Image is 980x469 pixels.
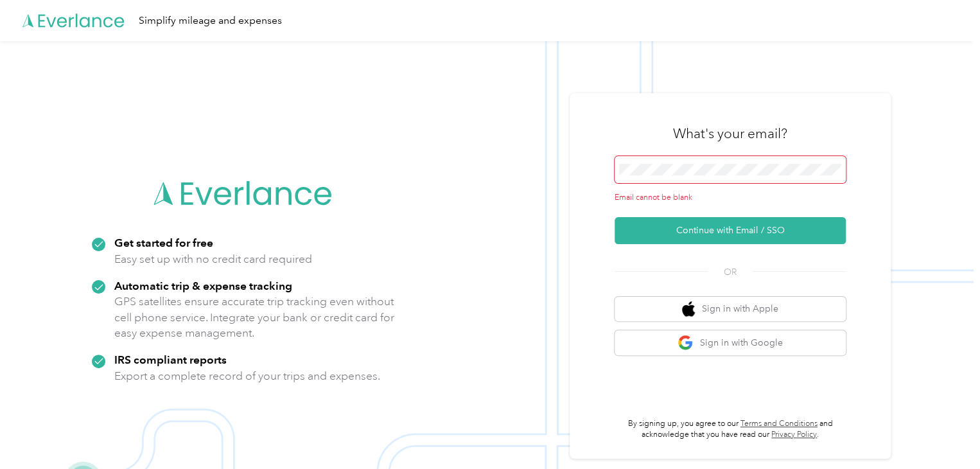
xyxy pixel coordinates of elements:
[114,353,227,366] strong: IRS compliant reports
[708,265,753,279] span: OR
[615,418,846,441] p: By signing up, you agree to our and acknowledge that you have read our .
[114,368,380,384] p: Export a complete record of your trips and expenses.
[114,251,312,267] p: Easy set up with no credit card required
[615,330,846,355] button: google logoSign in with Google
[615,297,846,322] button: apple logoSign in with Apple
[740,419,818,429] a: Terms and Conditions
[673,125,787,143] h3: What's your email?
[139,13,282,29] div: Simplify mileage and expenses
[615,217,846,244] button: Continue with Email / SSO
[615,192,846,204] div: Email cannot be blank
[771,430,817,439] a: Privacy Policy
[114,236,213,249] strong: Get started for free
[114,279,292,292] strong: Automatic trip & expense tracking
[678,335,694,351] img: google logo
[682,301,695,317] img: apple logo
[114,294,395,341] p: GPS satellites ensure accurate trip tracking even without cell phone service. Integrate your bank...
